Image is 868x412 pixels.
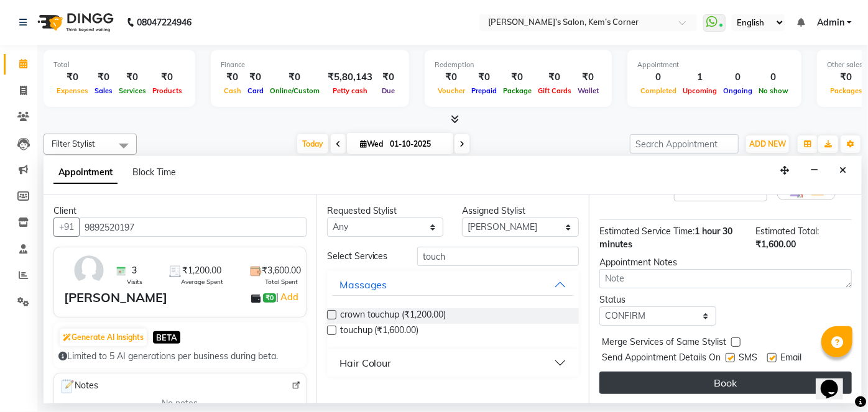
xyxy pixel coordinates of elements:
span: | [276,290,300,304]
span: touchup (₹1,600.00) [340,324,419,339]
input: Search by service name [417,247,579,266]
span: Cash [221,86,244,95]
span: Upcoming [680,86,720,95]
span: Completed [637,86,680,95]
span: ADD NEW [749,139,786,149]
b: 08047224946 [137,5,192,40]
div: [PERSON_NAME] [64,288,167,307]
span: Estimated Service Time: [599,226,695,237]
div: Finance [221,60,399,70]
span: Online/Custom [267,86,323,95]
span: ₹1,200.00 [182,264,221,277]
div: ₹5,80,143 [323,70,377,85]
div: ₹0 [267,70,323,85]
span: Voucher [435,86,468,95]
span: Appointment [53,162,118,184]
span: Card [244,86,267,95]
span: Package [500,86,535,95]
img: logo [32,5,117,40]
div: 0 [637,70,680,85]
div: Appointment Notes [599,256,852,269]
span: Packages [827,86,866,95]
input: Search Appointment [630,134,739,153]
span: Notes [59,378,98,395]
div: Requested Stylist [327,204,444,217]
div: Massages [339,277,387,292]
span: ₹3,600.00 [262,264,301,277]
span: Ongoing [720,86,755,95]
button: ADD NEW [746,135,789,153]
button: Book [599,372,852,394]
span: Products [149,86,185,95]
div: Limited to 5 AI generations per business during beta. [58,350,302,363]
span: Average Spent [181,277,223,286]
span: No show [755,86,792,95]
span: Sales [91,86,116,95]
div: 0 [720,70,755,85]
span: Due [379,86,398,95]
span: Merge Services of Same Stylist [602,336,726,351]
span: Send Appointment Details On [602,351,721,367]
div: ₹0 [500,70,535,85]
div: ₹0 [377,70,399,85]
div: ₹0 [535,70,575,85]
iframe: chat widget [816,362,856,400]
span: BETA [153,331,180,343]
div: ₹0 [468,70,500,85]
span: Expenses [53,86,91,95]
div: ₹0 [116,70,149,85]
div: Redemption [435,60,602,70]
span: No notes [162,397,198,410]
span: Email [780,351,801,367]
div: Assigned Stylist [462,204,579,217]
input: Search by Name/Mobile/Email/Code [79,217,307,237]
div: ₹0 [575,70,602,85]
div: ₹0 [149,70,185,85]
span: Wed [357,139,386,149]
span: ₹0 [263,293,276,303]
span: Estimated Total: [755,226,819,237]
div: Total [53,60,185,70]
span: Gift Cards [535,86,575,95]
span: SMS [739,351,757,367]
div: ₹0 [53,70,91,85]
div: ₹0 [221,70,244,85]
button: Close [834,161,852,180]
span: Petty cash [330,86,371,95]
span: Visits [127,277,142,286]
div: ₹0 [91,70,116,85]
input: 2025-10-01 [386,135,448,153]
button: Hair Colour [332,352,575,374]
span: 3 [132,264,137,277]
div: Select Services [318,250,408,263]
div: 1 [680,70,720,85]
div: ₹0 [435,70,468,85]
button: Generate AI Insights [60,329,147,346]
div: Status [599,293,716,306]
button: +91 [53,217,80,237]
button: Massages [332,273,575,296]
span: Admin [817,16,844,29]
div: 0 [755,70,792,85]
a: Add [279,290,300,304]
span: Prepaid [468,86,500,95]
img: avatar [71,252,107,288]
div: Hair Colour [339,355,392,370]
span: Today [297,134,328,153]
span: Total Spent [265,277,298,286]
div: ₹0 [244,70,267,85]
span: crown touchup (₹1,200.00) [340,308,446,324]
div: ₹0 [827,70,866,85]
div: Appointment [637,60,792,70]
span: Block Time [132,167,176,178]
span: Services [116,86,149,95]
div: Client [53,204,307,217]
span: Wallet [575,86,602,95]
span: ₹1,600.00 [755,239,796,250]
span: Filter Stylist [52,139,95,149]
